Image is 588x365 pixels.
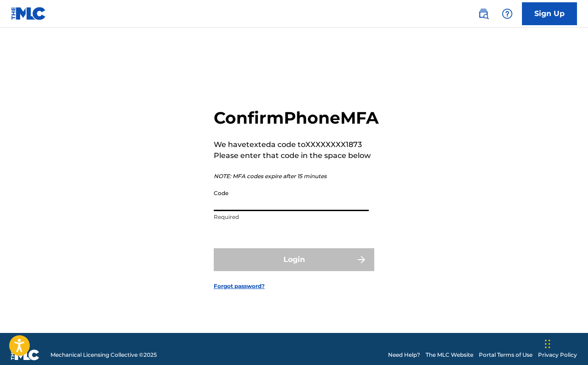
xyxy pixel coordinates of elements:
a: Portal Terms of Use [479,351,533,359]
img: MLC Logo [11,7,46,20]
img: help [502,8,513,19]
p: We have texted a code to XXXXXXXX1873 [214,139,379,150]
div: Drag [545,330,550,358]
img: search [478,8,489,19]
p: Please enter that code in the space below [214,150,379,161]
a: Forgot password? [214,282,265,290]
span: Mechanical Licensing Collective © 2025 [50,351,157,359]
p: Required [214,213,369,221]
p: NOTE: MFA codes expire after 15 minutes [214,172,379,180]
div: Help [498,5,516,23]
a: Public Search [474,5,493,23]
a: Sign Up [522,2,577,25]
iframe: Chat Widget [542,321,588,365]
a: The MLC Website [426,351,473,359]
img: logo [11,349,39,360]
h2: Confirm Phone MFA [214,108,379,128]
a: Need Help? [388,351,420,359]
a: Privacy Policy [538,351,577,359]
